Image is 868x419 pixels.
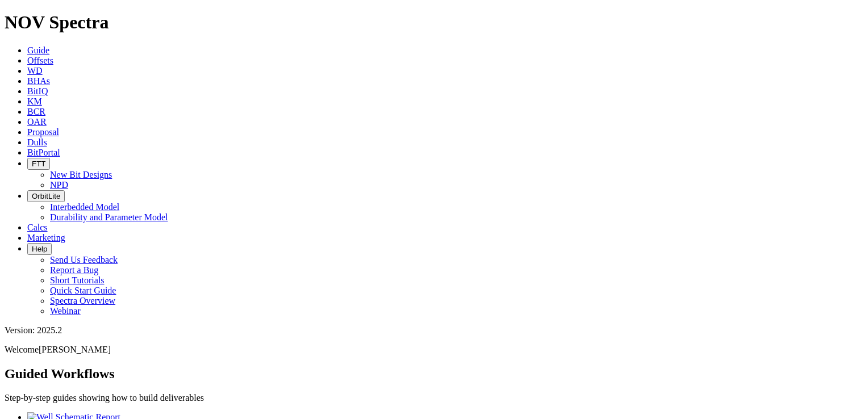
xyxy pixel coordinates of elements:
h1: NOV Spectra [5,12,863,33]
p: Step-by-step guides showing how to build deliverables [5,393,863,403]
span: FTT [32,160,45,168]
a: Report a Bug [50,265,98,275]
button: Help [27,243,52,255]
a: Marketing [27,233,65,242]
a: WD [27,66,43,76]
span: OrbitLite [32,192,60,200]
a: BHAs [27,76,50,86]
a: Dulls [27,137,47,147]
button: FTT [27,158,50,170]
a: Send Us Feedback [50,255,118,265]
a: KM [27,97,42,106]
a: Durability and Parameter Model [50,212,168,222]
span: Help [32,245,47,253]
a: BCR [27,107,45,116]
a: Proposal [27,127,59,137]
a: Guide [27,45,49,55]
p: Welcome [5,345,863,355]
a: BitPortal [27,148,60,157]
h2: Guided Workflows [5,366,863,382]
a: Short Tutorials [50,275,105,285]
a: Quick Start Guide [50,286,116,295]
a: Webinar [50,306,81,316]
a: Interbedded Model [50,202,119,212]
a: Offsets [27,56,53,65]
div: Version: 2025.2 [5,325,863,336]
a: Spectra Overview [50,296,115,305]
a: OAR [27,117,47,127]
a: NPD [50,180,68,190]
span: [PERSON_NAME] [39,345,111,354]
a: BitIQ [27,86,48,96]
a: Calcs [27,223,48,232]
a: New Bit Designs [50,170,112,179]
button: OrbitLite [27,190,65,202]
